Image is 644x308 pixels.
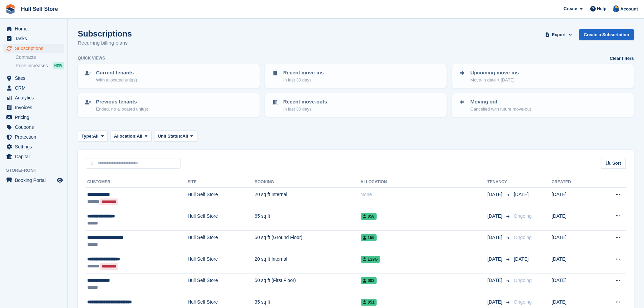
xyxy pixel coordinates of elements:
td: [DATE] [552,274,594,295]
button: Unit Status: All [154,131,197,142]
a: Recent move-ins In last 30 days [266,65,446,87]
span: Create [564,5,577,12]
p: Recent move-outs [283,98,327,106]
td: Hull Self Store [188,252,255,274]
a: Price increases NEW [16,62,64,69]
span: All [137,133,142,140]
span: Sort [612,160,621,167]
td: 50 sq ft (First Floor) [255,274,360,295]
a: Contracts [16,54,64,61]
a: menu [3,24,64,33]
span: Coupons [15,122,55,132]
span: Home [15,24,55,33]
a: Moving out Cancelled with future move-out [453,94,633,116]
span: Subscriptions [15,44,55,53]
button: Type: All [78,131,108,142]
button: Export [544,29,574,40]
a: menu [3,103,64,112]
a: Current tenants With allocated unit(s) [78,65,259,87]
td: 65 sq ft [255,209,360,231]
span: Tasks [15,34,55,43]
a: menu [3,83,64,93]
span: Booking Portal [15,175,55,185]
td: [DATE] [552,231,594,252]
a: Recent move-outs In last 30 days [266,94,446,116]
p: In last 30 days [283,77,324,84]
span: Ongoing [514,278,532,283]
th: Tenancy [487,177,511,188]
span: Pricing [15,113,55,122]
a: menu [3,152,64,161]
p: Move-in date > [DATE] [470,77,519,84]
span: [DATE] [487,299,504,306]
button: Allocation: All [110,131,151,142]
p: With allocated unit(s) [96,77,137,84]
span: Ongoing [514,235,532,240]
td: [DATE] [552,209,594,231]
span: Allocation: [114,133,137,140]
a: menu [3,122,64,132]
span: [DATE] [487,191,504,198]
span: Invoices [15,103,55,112]
div: NEW [53,62,64,69]
span: Protection [15,132,55,142]
span: L29G [361,256,380,263]
p: Upcoming move-ins [470,69,519,77]
span: Ongoing [514,213,532,219]
span: 003 [361,277,377,284]
span: [DATE] [514,256,529,262]
span: 155 [361,234,377,241]
span: All [93,133,99,140]
a: menu [3,142,64,151]
a: menu [3,34,64,43]
span: 051 [361,299,377,306]
span: Sites [15,73,55,83]
a: menu [3,93,64,102]
th: Site [188,177,255,188]
span: Ongoing [514,299,532,305]
p: Moving out [470,98,531,106]
td: Hull Self Store [188,274,255,295]
a: menu [3,44,64,53]
a: Upcoming move-ins Move-in date > [DATE] [453,65,633,87]
span: [DATE] [487,256,504,263]
td: 20 sq ft Internal [255,252,360,274]
td: 50 sq ft (Ground Floor) [255,231,360,252]
span: 058 [361,213,377,220]
span: Help [597,5,606,12]
th: Customer [86,177,188,188]
h1: Subscriptions [78,29,132,38]
td: [DATE] [552,188,594,209]
a: menu [3,113,64,122]
h6: Quick views [78,55,105,61]
td: Hull Self Store [188,231,255,252]
span: [DATE] [487,277,504,284]
a: Create a Subscription [579,29,634,40]
span: Export [552,31,566,38]
a: Previous tenants Ended, no allocated unit(s) [78,94,259,116]
th: Allocation [361,177,487,188]
span: [DATE] [487,213,504,220]
a: menu [3,132,64,142]
a: Preview store [56,176,64,184]
span: Price increases [16,63,48,69]
span: Settings [15,142,55,151]
span: Unit Status: [158,133,183,140]
div: None [361,191,487,198]
span: All [183,133,188,140]
img: Hull Self Store [613,5,619,12]
p: Recent move-ins [283,69,324,77]
td: Hull Self Store [188,188,255,209]
p: In last 30 days [283,106,327,113]
a: Hull Self Store [18,3,61,15]
a: menu [3,175,64,185]
span: CRM [15,83,55,93]
span: Type: [81,133,93,140]
p: Recurring billing plans [78,39,132,47]
th: Created [552,177,594,188]
th: Booking [255,177,360,188]
a: menu [3,73,64,83]
td: 20 sq ft Internal [255,188,360,209]
span: Analytics [15,93,55,102]
span: Capital [15,152,55,161]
